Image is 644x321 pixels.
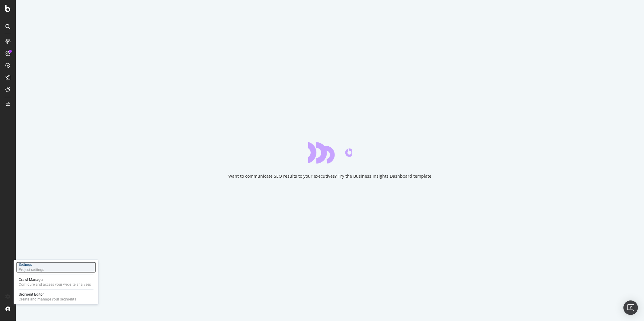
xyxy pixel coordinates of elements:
[19,292,76,297] div: Segment Editor
[623,300,638,315] div: Open Intercom Messenger
[16,262,96,273] a: SettingsProject settings
[19,297,76,302] div: Create and manage your segments
[19,267,44,272] div: Project settings
[16,291,96,302] a: Segment EditorCreate and manage your segments
[16,277,96,288] a: Crawl ManagerConfigure and access your website analyses
[228,173,431,179] div: Want to communicate SEO results to your executives? Try the Business Insights Dashboard template
[19,277,91,282] div: Crawl Manager
[19,262,44,267] div: Settings
[308,142,352,164] div: animation
[19,282,91,287] div: Configure and access your website analyses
